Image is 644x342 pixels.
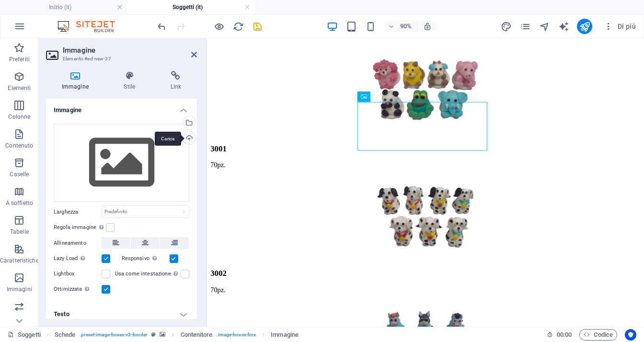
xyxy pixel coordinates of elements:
label: Regola immagine [54,222,106,233]
h4: Stile [108,71,155,91]
label: Ottimizzata [54,284,102,295]
a: Carica [183,131,196,145]
p: Preferiti [9,56,30,63]
h4: Immagine [46,99,197,116]
label: Lightbox [54,268,102,280]
label: Responsivo [122,253,170,264]
button: save [252,21,263,32]
button: undo [156,21,167,32]
label: Usa come intestazione [115,268,181,280]
p: Colonne [8,113,30,121]
p: Slider [12,314,27,322]
label: Allineamento [54,238,102,249]
span: Codice [584,329,613,341]
button: Usercentrics [625,329,636,341]
h3: Elemento #ed-new-27 [63,55,178,63]
span: Di più [604,22,636,31]
button: Clicca qui per lasciare la modalità di anteprima e continuare la modifica [213,21,225,32]
i: Quando ridimensioni, regola automaticamente il livello di zoom in modo che corrisponda al disposi... [423,22,432,31]
h4: Testo [46,303,197,326]
i: Pubblica [579,21,590,32]
button: design [500,21,512,32]
div: Seleziona i file dal file manager, dalle foto stock, o caricali [54,124,189,202]
i: Salva (Ctrl+S) [252,21,263,32]
button: Codice [579,329,617,341]
i: Pagine (Ctrl+Alt+S) [520,21,531,32]
button: Di più [600,19,640,34]
span: Fai clic per selezionare. Doppio clic per modificare [271,329,299,341]
i: Design (Ctrl+Alt+Y) [501,21,512,32]
span: 00 00 [557,329,572,341]
button: reload [232,21,244,32]
h2: Immagine [63,46,197,55]
p: Caselle [10,171,29,178]
span: : [563,331,565,338]
p: Elementi [8,84,31,92]
button: 90% [384,21,418,32]
i: AI Writer [558,21,569,32]
i: Questo elemento contiene uno sfondo [160,332,165,337]
span: Fai clic per selezionare. Doppio clic per modificare [55,329,76,341]
span: . image-boxes-box [217,329,256,341]
h4: Soggetti (it) [127,2,255,12]
p: Immagini [7,285,32,293]
h4: Link [155,71,197,91]
span: Fai clic per selezionare. Doppio clic per modificare [181,329,213,341]
button: publish [577,19,592,34]
p: A soffietto [6,199,33,207]
img: Editor Logo [55,21,127,32]
i: Navigatore [539,21,550,32]
i: Questo elemento è un preset personalizzabile [151,332,156,337]
h6: Tempo sessione [547,329,572,341]
i: Annulla: Aggiungi elemento (Ctrl+Z) [156,21,167,32]
label: Larghezza [54,209,102,215]
h6: 90% [398,21,414,32]
label: Lazy Load [54,253,102,264]
i: Ricarica la pagina [233,21,244,32]
p: Tabelle [10,228,29,236]
a: Fai clic per annullare la selezione. Doppio clic per aprire le pagine [8,329,41,341]
button: navigator [539,21,550,32]
p: Contenuto [5,142,33,149]
button: text_generator [558,21,569,32]
nav: breadcrumb [55,329,299,341]
h4: Immagine [46,71,108,91]
button: pages [519,21,531,32]
span: . preset-image-boxes-v3-border [80,329,148,341]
